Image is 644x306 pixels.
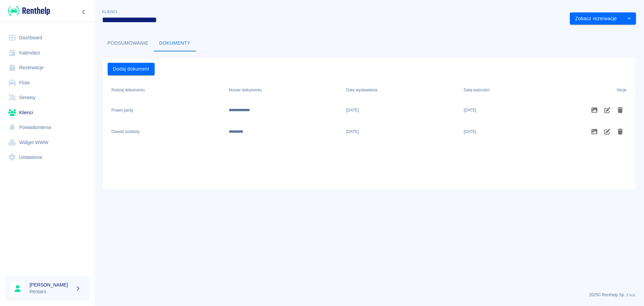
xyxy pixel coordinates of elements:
button: Zdjęcia [588,126,601,137]
div: Rodzaj dokumentu [111,81,145,99]
button: Podsumowanie [102,35,154,51]
div: Numer dokumentu [225,81,343,99]
a: Powiadomienia [5,120,89,135]
div: 2015-08-25 [346,129,359,135]
button: Dokumenty [154,35,196,51]
div: 2015-01-07 [346,107,359,113]
button: Dodaj dokument [108,63,155,75]
a: Kalendarz [5,45,89,60]
img: Renthelp logo [8,5,50,16]
a: Klienci [5,105,89,120]
div: 2025-01-07 [464,107,476,113]
div: 2025-08-25 [464,129,476,135]
a: Ustawienia [5,150,89,165]
h6: [PERSON_NAME] [30,281,72,288]
div: Data ważności [460,81,578,99]
a: Dashboard [5,30,89,45]
div: Data wystawienia [343,81,460,99]
button: Usuń dokument [614,104,627,116]
div: Data wystawienia [346,81,377,99]
a: Serwisy [5,90,89,105]
button: Edytuj dokument [601,126,614,137]
div: Akcje [617,81,627,99]
div: Prawo jazdy [111,107,133,113]
div: Numer dokumentu [229,81,262,99]
a: Renthelp logo [5,5,50,16]
span: Klienci [102,10,117,14]
button: Zdjęcia [588,104,601,116]
p: 2025 © Renthelp Sp. z o.o. [102,292,636,298]
button: Zwiń nawigację [79,8,89,16]
p: Rentaro [30,288,72,295]
button: Zobacz rezerwacje [570,12,623,25]
a: Rezerwacje [5,60,89,75]
div: Akcje [578,81,630,99]
a: Flota [5,75,89,90]
div: Data ważności [464,81,490,99]
button: Usuń dokument [614,126,627,137]
div: Rodzaj dokumentu [108,81,225,99]
button: Edytuj dokument [601,104,614,116]
button: drop-down [623,12,636,25]
a: Widget WWW [5,135,89,150]
div: Dowód osobisty [111,129,140,135]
